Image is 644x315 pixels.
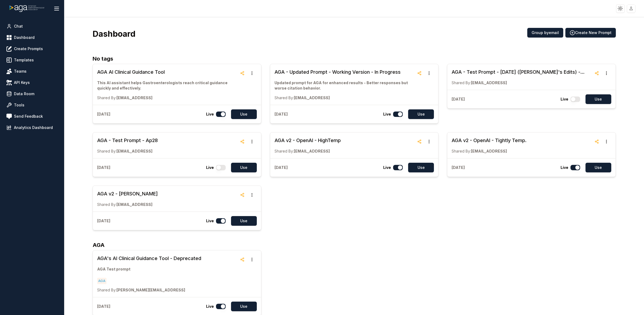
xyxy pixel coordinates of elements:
[231,216,257,226] button: Use
[275,95,294,100] span: Shared By:
[452,165,465,170] p: [DATE]
[97,278,107,284] span: AGA
[275,137,341,144] h3: AGA v2 - OpenAI - HighTemp
[275,165,288,170] p: [DATE]
[586,163,611,172] button: Use
[228,163,257,172] a: Use
[275,68,415,101] a: AGA - Updated Prompt - Working Version - In ProgressUpdated prompt for AGA for enhanced results -...
[452,80,471,85] span: Shared By:
[14,24,23,29] span: Chat
[97,218,110,224] p: [DATE]
[97,112,110,117] p: [DATE]
[4,78,60,87] a: API Keys
[4,44,60,54] a: Create Prompts
[383,165,391,170] p: Live
[206,112,214,117] p: Live
[6,114,12,119] img: feedback
[206,165,214,170] p: Live
[4,100,60,110] a: Tools
[97,266,201,272] p: AGA Test prompt
[231,163,257,172] button: Use
[228,302,257,311] a: Use
[97,255,201,293] a: AGA's AI Clinical Guidance Tool - DeprecatedAGA Test promptAGAShared By:[PERSON_NAME][EMAIL_ADDRESS]
[452,97,465,102] p: [DATE]
[275,95,415,101] p: [EMAIL_ADDRESS]
[97,68,237,76] h3: AGA AI Clinical Guidance Tool
[4,123,60,132] a: Analytics Dashboard
[14,125,53,130] span: Analytics Dashboard
[452,68,592,86] a: AGA - Test Prompt - [DATE] ([PERSON_NAME]'s Edits) - better at citation, a bit robot and rigid.Sh...
[14,80,30,85] span: API Keys
[97,95,116,100] span: Shared By:
[627,5,635,12] img: placeholder-user.jpg
[452,137,526,144] h3: AGA v2 - OpenAI - Tightly Temp.
[97,95,237,101] p: [EMAIL_ADDRESS]
[206,304,214,309] p: Live
[452,149,471,153] span: Shared By:
[97,137,158,154] a: AGA - Test Prompt - Ap28Shared By:[EMAIL_ADDRESS]
[561,165,568,170] p: Live
[408,163,434,172] button: Use
[14,114,43,119] span: Send Feedback
[97,165,110,170] p: [DATE]
[405,163,434,172] a: Use
[582,94,611,104] a: Use
[452,149,526,154] p: [EMAIL_ADDRESS]
[408,109,434,119] button: Use
[97,149,116,153] span: Shared By:
[452,137,526,154] a: AGA v2 - OpenAI - Tightly Temp.Shared By:[EMAIL_ADDRESS]
[228,216,257,226] a: Use
[97,304,110,309] p: [DATE]
[4,89,60,99] a: Data Room
[97,190,158,207] a: AGA v2 - [PERSON_NAME]Shared By:[EMAIL_ADDRESS]
[97,68,237,101] a: AGA AI Clinical Guidance ToolThis AI assistant helps Gastroenterologists reach critical guidance ...
[97,255,201,262] h3: AGA's AI Clinical Guidance Tool - Deprecated
[275,137,341,154] a: AGA v2 - OpenAI - HighTempShared By:[EMAIL_ADDRESS]
[275,68,415,76] h3: AGA - Updated Prompt - Working Version - In Progress
[4,21,60,31] a: Chat
[527,28,563,38] button: Group byemail
[97,80,237,91] p: This AI assistant helps Gastroenterologists reach critical guidance quickly and effectively.
[383,112,391,117] p: Live
[275,149,294,153] span: Shared By:
[561,97,568,102] p: Live
[14,46,43,51] span: Create Prompts
[452,68,592,76] h3: AGA - Test Prompt - [DATE] ([PERSON_NAME]'s Edits) - better at citation, a bit robot and rigid.
[93,241,616,249] h2: AGA
[452,80,592,86] p: [EMAIL_ADDRESS]
[14,69,27,74] span: Teams
[231,302,257,311] button: Use
[97,149,158,154] p: [EMAIL_ADDRESS]
[97,137,158,144] h3: AGA - Test Prompt - Ap28
[405,109,434,119] a: Use
[231,109,257,119] button: Use
[228,109,257,119] a: Use
[97,287,201,293] p: [PERSON_NAME][EMAIL_ADDRESS]
[14,102,24,108] span: Tools
[4,55,60,65] a: Templates
[93,55,616,63] h2: No tags
[97,202,158,207] p: [EMAIL_ADDRESS]
[206,218,214,224] p: Live
[14,91,34,97] span: Data Room
[275,149,341,154] p: [EMAIL_ADDRESS]
[4,66,60,76] a: Teams
[93,29,136,39] h3: Dashboard
[97,190,158,198] h3: AGA v2 - [PERSON_NAME]
[586,94,611,104] button: Use
[14,57,34,63] span: Templates
[14,35,35,40] span: Dashboard
[97,288,116,292] span: Shared By:
[97,202,116,207] span: Shared By:
[275,80,415,91] p: Updated prompt for AGA for enhanced results - Better responses but worse citation behavior.
[4,112,60,121] a: Send Feedback
[565,28,616,38] button: Create New Prompt
[275,112,288,117] p: [DATE]
[4,33,60,42] a: Dashboard
[582,163,611,172] a: Use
